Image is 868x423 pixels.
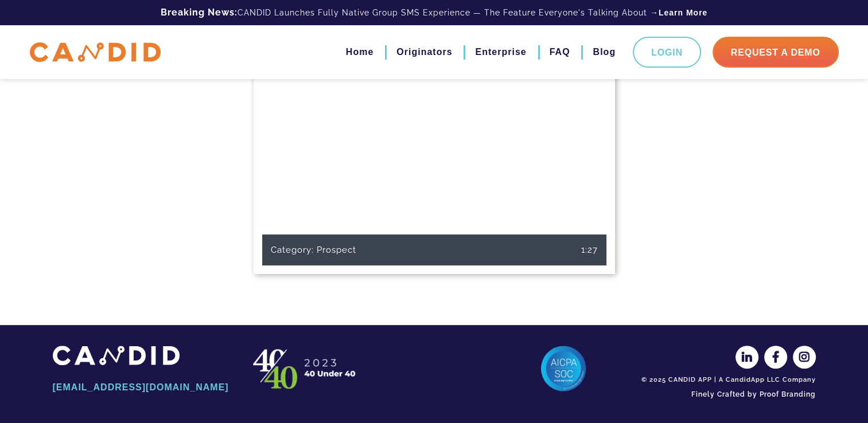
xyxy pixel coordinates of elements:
img: CANDID APP [30,42,161,62]
a: FAQ [550,42,570,62]
a: Enterprise [475,42,526,62]
b: Breaking News: [161,7,238,18]
img: CANDID APP [248,346,363,391]
a: Blog [593,42,616,62]
a: Home [346,42,373,62]
a: Request A Demo [713,37,839,68]
img: CANDID APP [53,346,180,365]
a: Learn More [659,7,707,18]
a: Login [633,37,701,68]
div: © 2025 CANDID APP | A CandidApp LLC Company [638,375,816,385]
div: 1:27 [434,240,606,260]
a: Finely Crafted by Proof Branding [638,385,816,404]
div: Category: Prospect [262,240,434,260]
a: Originators [396,42,452,62]
a: [EMAIL_ADDRESS][DOMAIN_NAME] [53,378,231,397]
img: AICPA SOC 2 [540,346,586,391]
